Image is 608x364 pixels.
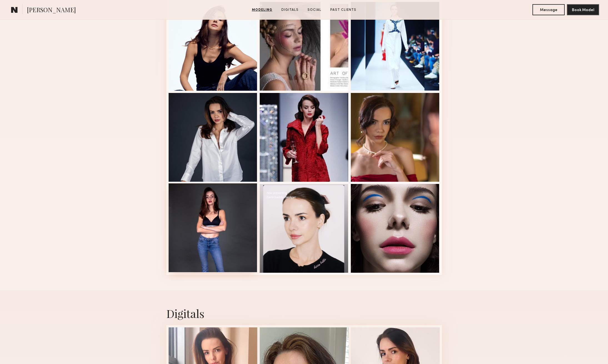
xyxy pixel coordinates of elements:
[532,4,565,15] button: Message
[567,4,599,15] button: Book Model
[305,7,324,12] a: Social
[166,306,442,321] div: Digitals
[250,7,275,12] a: Modeling
[27,6,76,15] span: [PERSON_NAME]
[567,7,599,12] a: Book Model
[279,7,301,12] a: Digitals
[328,7,359,12] a: Past Clients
